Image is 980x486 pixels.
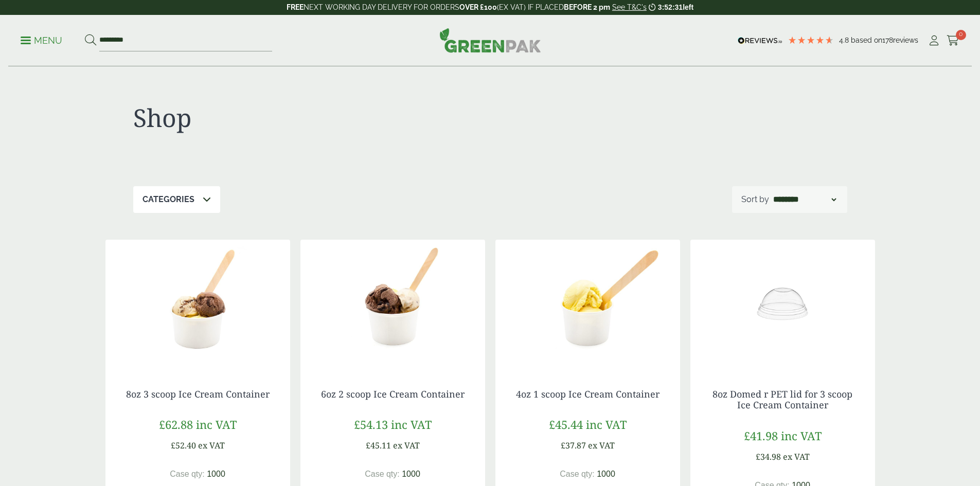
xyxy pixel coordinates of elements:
strong: OVER £100 [459,3,497,11]
span: £37.87 [561,440,586,451]
span: 3:52:31 [658,3,683,11]
p: Menu [21,34,62,47]
a: 6oz 2 scoop Ice Cream Container [321,388,465,400]
span: £34.98 [756,451,781,462]
span: ex VAT [198,440,225,451]
span: left [683,3,693,11]
span: inc VAT [196,417,237,432]
strong: FREE [287,3,304,11]
i: Cart [947,35,959,46]
img: 8oz 3 Scoop Ice Cream Container with Ice Cream [105,240,290,368]
p: Categories [142,193,194,206]
i: My Account [928,35,940,46]
img: REVIEWS.io [738,37,782,44]
strong: BEFORE 2 pm [564,3,610,11]
span: ex VAT [588,440,615,451]
a: 8oz 3 scoop Ice Cream Container [126,388,270,400]
span: inc VAT [781,428,822,443]
img: GreenPak Supplies [439,28,541,52]
span: Case qty: [170,470,205,478]
img: 6oz 2 Scoop Ice Cream Container with Ice Cream [300,240,485,368]
span: Case qty: [560,470,595,478]
span: £62.88 [159,417,193,432]
img: 4oz Ice Cream lid [690,240,875,368]
span: Based on [851,36,882,44]
span: 1000 [207,470,225,478]
p: Sort by [741,193,769,206]
span: ex VAT [393,440,420,451]
a: 0 [947,33,959,48]
span: 1000 [402,470,420,478]
h1: Shop [133,103,490,133]
a: 4oz 1 scoop Ice Cream Container [516,388,660,400]
span: 1000 [597,470,615,478]
span: £54.13 [354,417,388,432]
a: Menu [21,34,62,45]
span: 178 [882,36,893,44]
span: £45.44 [549,417,583,432]
div: 4.78 Stars [788,35,834,45]
span: £45.11 [366,440,391,451]
span: 4.8 [839,36,851,44]
a: 8oz Domed r PET lid for 3 scoop Ice Cream Container [712,388,852,411]
span: inc VAT [586,417,627,432]
span: 0 [956,30,966,40]
a: See T&C's [612,3,647,11]
span: reviews [893,36,918,44]
span: £41.98 [744,428,778,443]
span: ex VAT [783,451,810,462]
span: Case qty: [365,470,400,478]
select: Shop order [771,193,838,206]
span: £52.40 [171,440,196,451]
span: inc VAT [391,417,432,432]
img: 4oz 1 Scoop Ice Cream Container with Ice Cream [495,240,680,368]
